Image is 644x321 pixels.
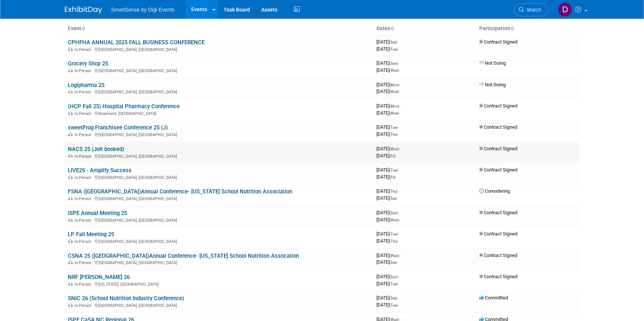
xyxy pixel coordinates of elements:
[75,260,94,265] span: In-Person
[389,303,398,307] span: (Tue)
[390,25,394,31] a: Sort by Start Date
[400,253,401,258] span: -
[399,210,400,215] span: -
[479,188,510,194] span: Considering
[389,232,398,236] span: (Tue)
[479,210,517,215] span: Contract Signed
[479,103,517,109] span: Contract Signed
[399,231,400,237] span: -
[389,132,398,137] span: (Thu)
[389,254,399,258] span: (Wed)
[389,125,398,129] span: (Tue)
[68,259,370,265] div: [GEOGRAPHIC_DATA], [GEOGRAPHIC_DATA]
[68,153,370,159] div: [GEOGRAPHIC_DATA], [GEOGRAPHIC_DATA]
[376,46,398,52] span: [DATE]
[68,239,73,243] img: In-Person Event
[389,111,399,115] span: (Wed)
[376,195,397,201] span: [DATE]
[68,68,73,72] img: In-Person Event
[479,167,517,173] span: Contract Signed
[68,274,130,280] a: NRF [PERSON_NAME] 26
[68,260,73,264] img: In-Person Event
[376,259,397,265] span: [DATE]
[376,153,395,158] span: [DATE]
[479,146,517,151] span: Contract Signed
[75,47,94,52] span: In-Person
[389,104,399,108] span: (Mon)
[81,25,85,31] a: Sort by Event Name
[376,167,400,173] span: [DATE]
[399,124,400,130] span: -
[68,60,108,67] a: Grocery Shop 25
[476,22,579,35] th: Participation
[68,295,184,302] a: SNIC 26 (School Nutrition Industry Conference)
[68,218,73,222] img: In-Person Event
[68,124,168,131] a: sweetFrog Franchisee Conference 25 (J)
[400,82,401,87] span: -
[68,146,124,153] a: NACS 25 (Jolt booked)
[524,7,541,13] span: Search
[479,253,517,258] span: Contract Signed
[400,103,401,109] span: -
[389,282,398,286] span: (Tue)
[376,174,395,180] span: [DATE]
[68,238,370,244] div: [GEOGRAPHIC_DATA], [GEOGRAPHIC_DATA]
[68,167,132,174] a: LIVE25 - Amplify Success
[75,218,94,223] span: In-Person
[68,131,370,137] div: [GEOGRAPHIC_DATA], [GEOGRAPHIC_DATA]
[389,61,398,65] span: (Sun)
[479,60,506,66] span: Not Going
[399,274,400,279] span: -
[398,295,399,301] span: -
[376,281,398,286] span: [DATE]
[68,89,370,94] div: [GEOGRAPHIC_DATA], [GEOGRAPHIC_DATA]
[75,282,94,287] span: In-Person
[75,111,94,116] span: In-Person
[68,210,127,216] a: ISPE Annual Meeting 25
[398,39,399,45] span: -
[75,303,94,308] span: In-Person
[514,3,548,16] a: Search
[389,83,399,87] span: (Mon)
[376,110,399,116] span: [DATE]
[68,174,370,180] div: [GEOGRAPHIC_DATA], [GEOGRAPHIC_DATA]
[389,211,398,215] span: (Sun)
[68,303,73,307] img: In-Person Event
[68,253,299,259] a: CSNA 25 ([GEOGRAPHIC_DATA])Annual Conference- [US_STATE] School Nutrition Assocation
[68,195,370,201] div: [GEOGRAPHIC_DATA], [GEOGRAPHIC_DATA]
[558,3,572,17] img: Dan Tiernan
[376,274,400,279] span: [DATE]
[75,239,94,244] span: In-Person
[75,154,94,159] span: In-Person
[376,231,400,237] span: [DATE]
[68,196,73,200] img: In-Person Event
[75,68,94,73] span: In-Person
[373,22,476,35] th: Dates
[399,60,400,66] span: -
[75,90,94,94] span: In-Person
[376,188,400,194] span: [DATE]
[65,22,373,35] th: Event
[376,295,399,301] span: [DATE]
[389,68,399,73] span: (Wed)
[376,302,398,308] span: [DATE]
[68,82,104,89] a: Logipharma 25
[376,146,401,151] span: [DATE]
[376,253,401,258] span: [DATE]
[68,175,73,179] img: In-Person Event
[479,231,517,237] span: Contract Signed
[376,217,399,222] span: [DATE]
[68,111,73,115] img: In-Person Event
[399,167,400,173] span: -
[400,146,401,151] span: -
[389,147,399,151] span: (Wed)
[111,7,174,13] span: SmartSense by Digi Events
[376,67,399,73] span: [DATE]
[389,218,399,222] span: (Wed)
[376,238,398,244] span: [DATE]
[479,82,506,87] span: Not Going
[68,46,370,52] div: [GEOGRAPHIC_DATA], [GEOGRAPHIC_DATA]
[68,90,73,93] img: In-Person Event
[65,6,102,14] img: ExhibitDay
[389,189,398,193] span: (Thu)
